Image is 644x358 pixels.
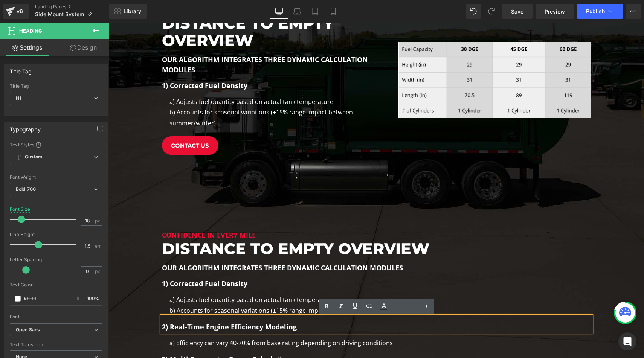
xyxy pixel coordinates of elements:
button: Undo [466,4,481,19]
a: Laptop [288,4,306,19]
b: H1 [16,95,21,101]
a: Landing Pages [35,4,109,10]
a: New Library [109,4,147,19]
h1: 3) Multi-Parameter Range Calculation [53,332,482,342]
div: Letter Spacing [10,257,102,262]
input: Color [24,294,72,303]
div: a) Efficiency can vary 40-70% from base rating depending on driving conditions [53,315,482,326]
div: Font Weight [10,175,102,180]
span: Save [511,8,523,15]
div: Typography [10,122,41,133]
button: Redo [484,4,499,19]
a: Desktop [270,4,288,19]
h1: Our algorithm integrates three dynamic calculation modules [53,32,262,52]
b: Custom [25,154,42,160]
div: v6 [15,6,24,16]
span: Preview [545,8,565,15]
span: px [95,218,101,223]
span: px [95,269,101,274]
div: b) Accounts for seasonal variations (±15% range impact between summer/winter) [61,84,262,106]
div: Font Size [10,207,31,212]
a: Mobile [324,4,342,19]
a: Preview [536,4,574,19]
div: Text Styles [10,142,102,148]
a: Contact Us [53,114,110,132]
a: Tablet [306,4,324,19]
span: Contact Us [62,118,100,128]
a: Design [56,39,111,56]
h1: 2) Real-Time Engine Efficiency Modeling [53,299,482,309]
h1: Our algorithm integrates three dynamic calculation modules [53,240,482,250]
div: Text Color [10,282,102,288]
button: Publish [577,4,623,19]
div: b) Accounts for seasonal variations (±15% range impact between summer/winter) [61,283,482,294]
div: Title Tag [10,64,32,75]
div: Text Transform [10,342,102,347]
div: % [84,292,102,305]
span: em [95,244,101,248]
div: Line Height [10,232,102,237]
div: Font [10,314,102,320]
h1: Confidence in Every Mile [53,207,482,218]
h1: Distance to empty overview [53,218,482,235]
div: Title Tag [10,84,102,89]
span: Side Mount System [35,11,84,17]
h1: 1) Corrected Fuel Density [53,58,262,68]
div: a) Adjusts fuel quantity based on actual tank temperature [53,74,262,106]
b: Bold 700 [16,186,36,192]
button: More [626,4,641,19]
div: a) Adjusts fuel quantity based on actual tank temperature [53,272,482,294]
span: Publish [586,8,605,14]
span: Library [124,8,141,15]
i: Open Sans [16,327,40,333]
span: Heading [19,28,42,34]
h1: 1) Corrected Fuel Density [53,256,482,266]
a: v6 [3,4,29,19]
div: Open Intercom Messenger [618,332,636,350]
